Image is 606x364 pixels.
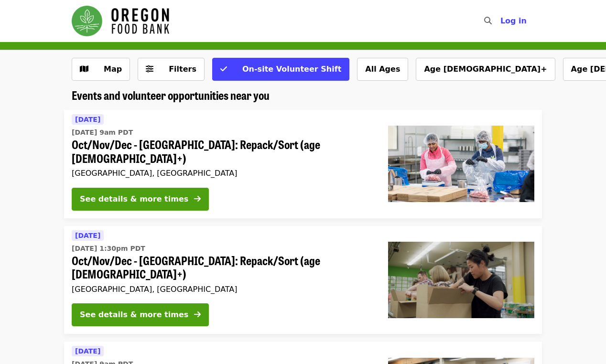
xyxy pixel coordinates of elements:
[72,244,145,254] time: [DATE] 1:30pm PDT
[72,6,169,36] img: Oregon Food Bank - Home
[72,58,130,81] button: Show map view
[104,64,122,74] span: Map
[138,58,205,81] button: Filters (0 selected)
[493,11,534,31] button: Log in
[194,310,201,319] i: arrow-right icon
[72,169,373,178] div: [GEOGRAPHIC_DATA], [GEOGRAPHIC_DATA]
[72,86,270,103] span: Events and volunteer opportunities near you
[72,303,209,326] button: See details & more times
[500,16,527,25] span: Log in
[242,64,341,74] span: On-site Volunteer Shift
[75,116,100,123] span: [DATE]
[75,347,100,355] span: [DATE]
[80,193,188,205] div: See details & more times
[64,226,542,334] a: See details for "Oct/Nov/Dec - Portland: Repack/Sort (age 8+)"
[416,58,555,81] button: Age [DEMOGRAPHIC_DATA]+
[220,64,227,74] i: check icon
[388,242,534,318] img: Oct/Nov/Dec - Portland: Repack/Sort (age 8+) organized by Oregon Food Bank
[146,64,153,74] i: sliders-h icon
[80,64,88,74] i: map icon
[484,16,492,25] i: search icon
[75,232,100,239] span: [DATE]
[498,10,505,32] input: Search
[388,126,534,202] img: Oct/Nov/Dec - Beaverton: Repack/Sort (age 10+) organized by Oregon Food Bank
[169,64,196,74] span: Filters
[72,188,209,211] button: See details & more times
[72,138,373,165] span: Oct/Nov/Dec - [GEOGRAPHIC_DATA]: Repack/Sort (age [DEMOGRAPHIC_DATA]+)
[212,58,349,81] button: On-site Volunteer Shift
[194,194,201,203] i: arrow-right icon
[72,254,373,281] span: Oct/Nov/Dec - [GEOGRAPHIC_DATA]: Repack/Sort (age [DEMOGRAPHIC_DATA]+)
[357,58,408,81] button: All Ages
[72,285,373,294] div: [GEOGRAPHIC_DATA], [GEOGRAPHIC_DATA]
[80,309,188,321] div: See details & more times
[72,128,133,138] time: [DATE] 9am PDT
[64,110,542,218] a: See details for "Oct/Nov/Dec - Beaverton: Repack/Sort (age 10+)"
